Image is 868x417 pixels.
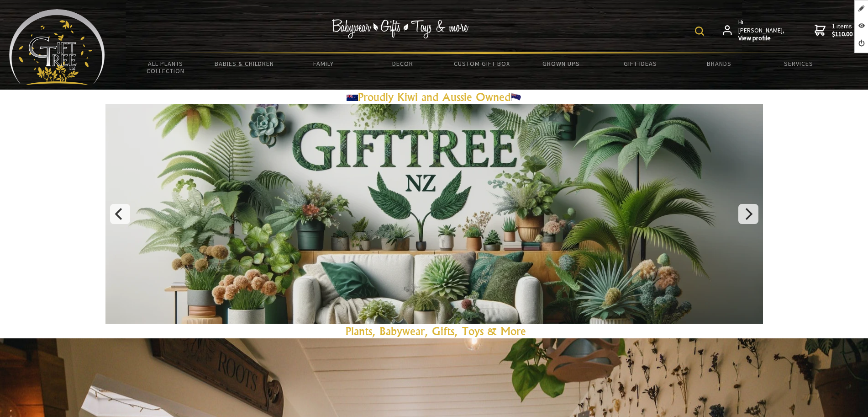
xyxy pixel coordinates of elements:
span: 1 items [832,22,852,38]
a: Grown Ups [521,54,600,73]
a: Decor [363,54,442,73]
a: Services [759,54,838,73]
img: Babywear - Gifts - Toys & more [331,19,468,38]
a: Hi [PERSON_NAME],View profile [723,18,785,43]
a: Brands [680,54,759,73]
button: Next [738,204,758,224]
a: Family [284,54,363,73]
a: Babies & Children [205,54,284,73]
a: All Plants Collection [126,54,205,80]
img: product search [695,27,704,36]
strong: $110.00 [832,30,852,38]
strong: View profile [738,34,785,43]
img: Babyware - Gifts - Toys and more... [9,9,105,85]
a: Custom Gift Box [442,54,521,73]
a: Proudly Kiwi and Aussie Owned [347,90,522,104]
span: Hi [PERSON_NAME], [738,18,785,43]
a: Gift Ideas [600,54,679,73]
button: Previous [110,204,130,224]
a: Plants, Babywear, Gifts, Toys & Mor [346,324,521,338]
a: 1 items$110.00 [815,18,852,43]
